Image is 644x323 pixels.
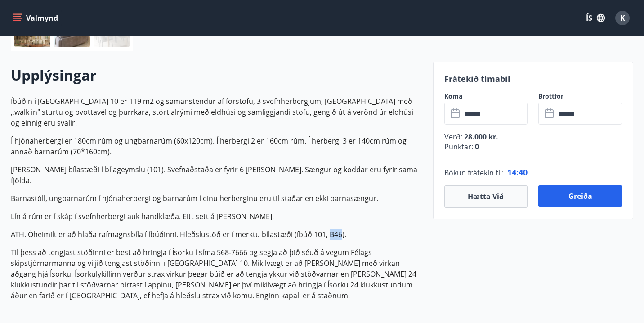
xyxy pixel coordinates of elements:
p: ATH. Óheimilt er að hlaða rafmagnsbíla í íbúðinni. Hleðslustöð er í merktu bílastæði (íbúð 101, B... [11,229,422,240]
button: Hætta við [444,185,528,208]
span: K [620,13,625,23]
button: menu [11,10,62,26]
h2: Upplýsingar [11,65,422,85]
button: ÍS [581,10,610,26]
p: Lín á rúm er í skáp í svefnherbergi auk handklæða. Eitt sett á [PERSON_NAME]. [11,211,422,222]
span: 14 : [507,167,519,178]
span: 0 [473,142,479,152]
span: 40 [519,167,528,178]
p: Frátekið tímabil [444,73,622,85]
label: Koma [444,92,528,101]
p: Verð : [444,132,622,142]
p: Í hjónaherbergi er 180cm rúm og ungbarnarúm (60x120cm). Í herbergi 2 er 160cm rúm. Í herbergi 3 e... [11,135,422,157]
button: Greiða [538,185,622,207]
span: 28.000 kr. [462,132,498,142]
label: Brottför [538,92,622,101]
p: Punktar : [444,142,622,152]
p: [PERSON_NAME] bílastæði í bílageymslu (101). Svefnaðstaða er fyrir 6 [PERSON_NAME]. Sængur og kod... [11,164,422,186]
span: Bókun frátekin til : [444,167,504,178]
p: Barnastóll, ungbarnarúm í hjónaherbergi og barnarúm í einu herberginu eru til staðar en ekki barn... [11,193,422,204]
button: K [612,7,633,29]
p: Íbúðin í [GEOGRAPHIC_DATA] 10 er 119 m2 og samanstendur af forstofu, 3 svefnherbergjum, [GEOGRAPH... [11,96,422,128]
p: Til þess að tengjast stöðinni er best að hringja í Ísorku í síma 568-7666 og segja að þið séuð á ... [11,247,422,301]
